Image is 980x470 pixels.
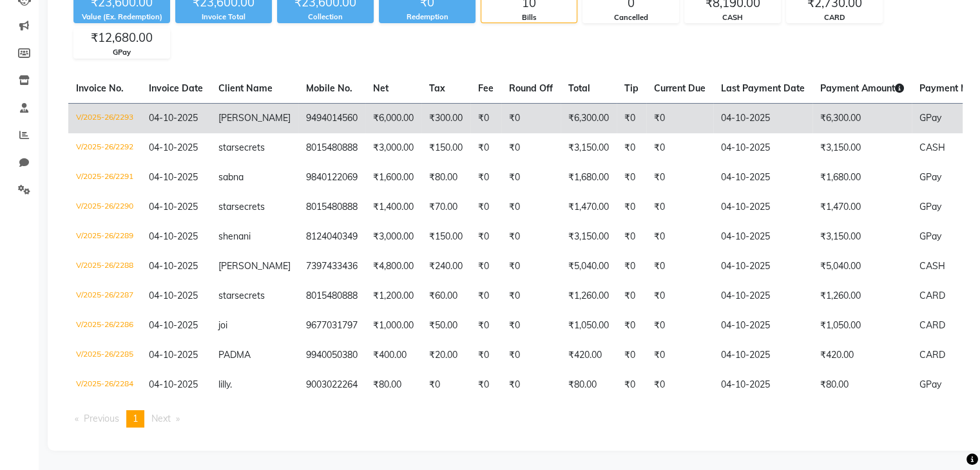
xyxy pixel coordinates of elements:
[68,252,141,281] td: V/2025-26/2288
[919,112,941,124] span: GPay
[685,12,780,23] div: CASH
[646,252,713,281] td: ₹0
[365,281,421,311] td: ₹1,200.00
[306,82,352,94] span: Mobile No.
[218,260,291,272] span: [PERSON_NAME]
[470,222,501,252] td: ₹0
[365,222,421,252] td: ₹3,000.00
[298,222,365,252] td: 8124040349
[919,171,941,183] span: GPay
[149,290,198,301] span: 04-10-2025
[561,370,617,400] td: ₹80.00
[365,103,421,133] td: ₹6,000.00
[68,281,141,311] td: V/2025-26/2287
[365,193,421,222] td: ₹1,400.00
[561,252,617,281] td: ₹5,040.00
[218,349,251,361] span: PADMA
[149,82,203,94] span: Invoice Date
[235,201,265,212] span: secrets
[68,193,141,222] td: V/2025-26/2290
[74,29,169,47] div: ₹12,680.00
[218,171,244,183] span: sabna
[76,82,124,94] span: Invoice No.
[919,319,945,331] span: CARD
[812,311,912,341] td: ₹1,050.00
[298,311,365,341] td: 9677031797
[617,370,646,400] td: ₹0
[713,103,812,133] td: 04-10-2025
[470,281,501,311] td: ₹0
[149,201,198,212] span: 04-10-2025
[68,163,141,193] td: V/2025-26/2291
[617,133,646,163] td: ₹0
[654,82,706,94] span: Current Due
[298,281,365,311] td: 8015480888
[713,193,812,222] td: 04-10-2025
[68,222,141,252] td: V/2025-26/2289
[713,341,812,370] td: 04-10-2025
[149,319,198,331] span: 04-10-2025
[561,193,617,222] td: ₹1,470.00
[470,163,501,193] td: ₹0
[919,230,941,242] span: GPay
[646,103,713,133] td: ₹0
[561,133,617,163] td: ₹3,150.00
[617,103,646,133] td: ₹0
[561,341,617,370] td: ₹420.00
[561,311,617,341] td: ₹1,050.00
[812,163,912,193] td: ₹1,680.00
[218,290,235,301] span: star
[501,222,561,252] td: ₹0
[149,112,198,124] span: 04-10-2025
[149,379,198,390] span: 04-10-2025
[470,193,501,222] td: ₹0
[624,82,639,94] span: Tip
[501,341,561,370] td: ₹0
[133,413,138,424] span: 1
[74,47,169,58] div: GPay
[787,12,882,23] div: CARD
[646,222,713,252] td: ₹0
[509,82,553,94] span: Round Off
[218,201,235,212] span: star
[617,193,646,222] td: ₹0
[617,163,646,193] td: ₹0
[501,370,561,400] td: ₹0
[713,133,812,163] td: 04-10-2025
[470,370,501,400] td: ₹0
[365,133,421,163] td: ₹3,000.00
[561,222,617,252] td: ₹3,150.00
[617,311,646,341] td: ₹0
[501,281,561,311] td: ₹0
[421,370,470,400] td: ₹0
[68,370,141,400] td: V/2025-26/2284
[421,163,470,193] td: ₹80.00
[713,222,812,252] td: 04-10-2025
[617,222,646,252] td: ₹0
[470,311,501,341] td: ₹0
[812,370,912,400] td: ₹80.00
[713,252,812,281] td: 04-10-2025
[298,341,365,370] td: 9940050380
[646,311,713,341] td: ₹0
[561,163,617,193] td: ₹1,680.00
[617,341,646,370] td: ₹0
[646,193,713,222] td: ₹0
[646,370,713,400] td: ₹0
[721,82,805,94] span: Last Payment Date
[151,413,171,424] span: Next
[646,281,713,311] td: ₹0
[421,252,470,281] td: ₹240.00
[175,12,272,23] div: Invoice Total
[218,230,251,242] span: shenani
[583,12,678,23] div: Cancelled
[218,112,291,124] span: [PERSON_NAME]
[84,413,119,424] span: Previous
[379,12,476,23] div: Redemption
[421,341,470,370] td: ₹20.00
[421,222,470,252] td: ₹150.00
[218,142,235,153] span: star
[501,163,561,193] td: ₹0
[298,252,365,281] td: 7397433436
[421,281,470,311] td: ₹60.00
